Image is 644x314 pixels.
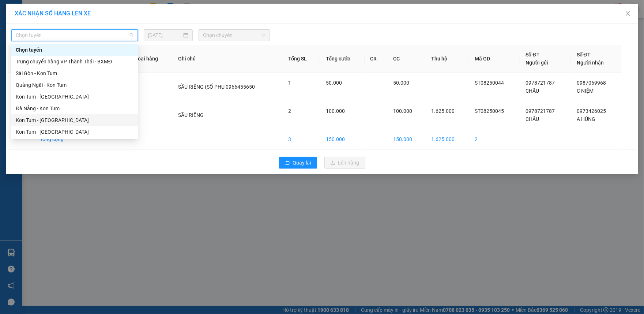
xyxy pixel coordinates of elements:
span: 0987069968 [577,80,606,86]
th: Tổng SL [282,45,320,73]
th: Thu hộ [425,45,469,73]
span: 50.000 [393,80,409,86]
span: Người gửi [526,60,549,66]
span: C NIỆM [577,88,594,94]
input: 14/08/2025 [148,31,182,39]
td: 1.625.000 [425,129,469,149]
span: CHÂU [526,88,539,94]
td: 3 [282,129,320,149]
span: 0978721787 [526,80,555,86]
span: 2 [288,108,291,114]
div: Kon Tum - [GEOGRAPHIC_DATA] [16,93,133,101]
span: SẦU RIÊNG (SỐ PHỤ 0966455650 [178,84,255,90]
div: Đà Nẵng - Kon Tum [16,104,133,112]
div: Chọn tuyến [16,46,133,54]
div: Kon Tum - Đà Nẵng [11,114,138,126]
div: Trung chuyển hàng VP Thành Thái - BXMĐ [16,58,133,66]
span: 100.000 [393,108,412,114]
span: 1 [288,80,291,86]
div: Kon Tum - [GEOGRAPHIC_DATA] [16,128,133,136]
th: Mã GD [469,45,520,73]
div: Trung chuyển hàng VP Thành Thái - BXMĐ [11,56,138,67]
span: 50.000 [326,80,342,86]
span: XÁC NHẬN SỐ HÀNG LÊN XE [15,10,91,17]
span: ST08250045 [475,108,504,114]
div: Sài Gòn - Kon Tum [11,67,138,79]
span: ST08250044 [475,80,504,86]
th: Ghi chú [172,45,282,73]
td: Tổng cộng [34,129,78,149]
span: close [625,11,631,16]
div: Kon Tum - [GEOGRAPHIC_DATA] [16,116,133,124]
span: Quay lại [293,159,311,167]
th: CR [365,45,387,73]
td: 2 [8,101,34,129]
td: 2 [469,129,520,149]
span: 0973426025 [577,108,606,114]
div: Kon Tum - Sài Gòn [11,126,138,138]
span: 0978721787 [526,108,555,114]
div: Quảng Ngãi - Kon Tum [16,81,133,89]
button: Close [618,4,638,24]
span: Chọn chuyến [203,30,265,41]
div: Sài Gòn - Kon Tum [16,69,133,77]
button: rollbackQuay lại [279,157,317,169]
div: Kon Tum - Quảng Ngãi [11,91,138,103]
th: CC [387,45,425,73]
span: 1.625.000 [431,108,455,114]
div: Đà Nẵng - Kon Tum [11,103,138,114]
span: Số ĐT [577,52,591,58]
span: 100.000 [326,108,345,114]
td: 150.000 [320,129,365,149]
td: 1 [8,73,34,101]
div: Chọn tuyến [11,44,138,56]
button: uploadLên hàng [324,157,365,169]
span: SẦU RIÊNG [178,112,204,118]
div: Quảng Ngãi - Kon Tum [11,79,138,91]
td: 150.000 [387,129,425,149]
span: Chọn tuyến [16,30,133,41]
th: STT [8,45,34,73]
span: Số ĐT [526,52,540,58]
span: CHÂU [526,116,539,122]
span: A HÙNG [577,116,595,122]
th: Tổng cước [320,45,365,73]
span: rollback [285,160,290,166]
span: Người nhận [577,60,604,66]
th: Loại hàng [129,45,172,73]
